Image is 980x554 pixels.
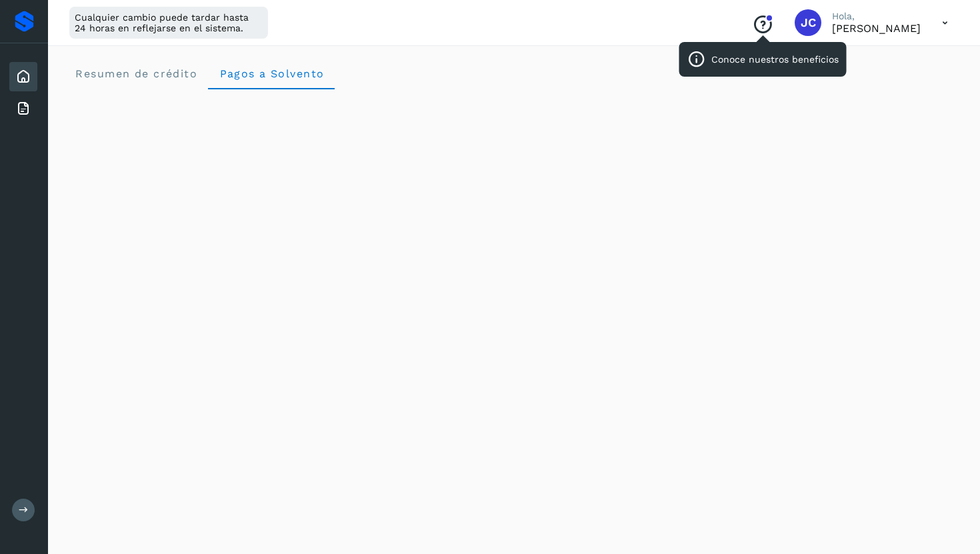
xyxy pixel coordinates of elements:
[69,7,268,39] div: Cualquier cambio puede tardar hasta 24 horas en reflejarse en el sistema.
[752,25,773,36] a: Conoce nuestros beneficios
[75,67,197,80] span: Resumen de crédito
[711,54,839,65] p: Conoce nuestros beneficios
[219,67,324,80] span: Pagos a Solvento
[832,11,921,22] p: Hola,
[9,94,37,123] div: Facturas
[9,62,37,91] div: Inicio
[832,22,921,35] p: JOSUE CHAN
